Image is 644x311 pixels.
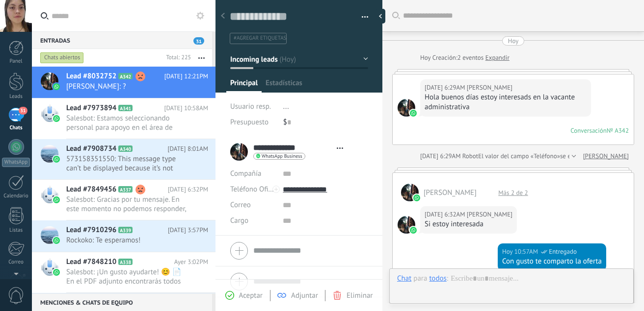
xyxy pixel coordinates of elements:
[164,72,208,81] span: [DATE] 12:21PM
[118,227,133,233] span: A339
[168,185,208,194] span: [DATE] 6:32PM
[53,237,60,244] img: waba.svg
[234,35,286,42] span: #agregar etiquetas
[425,210,467,219] div: [DATE] 6:32AM
[66,144,116,154] span: Lead #7908734
[66,72,116,81] span: Lead #8032752
[549,247,577,257] span: Entregado
[66,257,116,267] span: Lead #7848210
[2,158,30,167] div: WhatsApp
[32,98,215,139] a: Lead #7973894 A341 [DATE] 10:58AM Salesbot: Estamos seleccionando personal para apoyo en el área ...
[410,110,417,117] img: waba.svg
[291,291,318,300] span: Adjuntar
[32,31,212,49] div: Entradas
[2,193,30,199] div: Calendario
[230,102,271,111] span: Usuario resp.
[413,274,427,284] span: para
[230,213,275,229] div: Cargo
[66,225,116,235] span: Lead #7910296
[398,99,415,117] span: Lorena Andrade
[485,53,510,63] a: Expandir
[230,166,275,182] div: Compañía
[283,115,368,130] div: $
[457,53,483,63] span: 2 eventos
[420,151,462,161] div: [DATE] 6:29AM
[230,185,281,194] span: Teléfono Oficina
[66,195,189,214] span: Salesbot: Gracias por tu mensaje. En este momento no podemos responder, pero lo haremos lo antes ...
[607,126,629,135] div: № A342
[230,115,276,130] div: Presupuesto
[398,216,415,234] span: Lorena Andrade
[168,144,208,154] span: [DATE] 8:01AM
[230,78,258,93] span: Principal
[66,114,189,132] span: Salesbot: Estamos seleccionando personal para apoyo en el área de recursos humanos. No necesitas ...
[32,139,215,179] a: Lead #7908734 A340 [DATE] 8:01AM 573158351550: This message type can’t be displayed because it’s ...
[420,53,510,63] div: Creación:
[66,267,189,286] span: Salesbot: ¡Un gusto ayudarte! 😊 📄 En el PDF adjunto encontrarás todos los detalles de tu entrevis...
[53,83,60,90] img: waba.svg
[230,197,251,213] button: Correo
[583,151,629,161] a: [PERSON_NAME]
[118,105,133,111] span: A341
[401,184,419,201] span: Lorena Andrade
[283,102,289,111] span: ...
[2,227,30,234] div: Listas
[66,154,189,173] span: 573158351550: This message type can’t be displayed because it’s not supported yet.
[502,257,602,266] div: Con gusto te comparto la oferta
[66,82,189,91] span: [PERSON_NAME]: ?
[32,252,215,292] a: Lead #7848210 A338 Ayer 3:02PM Salesbot: ¡Un gusto ayudarte! 😊 📄 En el PDF adjunto encontrarás to...
[376,9,385,24] div: Ocultar
[425,93,587,112] div: Hola buenos días estoy interesads en la vacante administrativa
[230,118,268,127] span: Presupuesto
[53,196,60,203] img: waba.svg
[32,220,215,252] a: Lead #7910296 A339 [DATE] 3:57PM Rockoko: Te esperamos!
[19,107,27,115] span: 31
[230,217,248,224] span: Cargo
[2,94,30,100] div: Leads
[118,259,133,265] span: A338
[230,99,276,115] div: Usuario resp.
[164,103,208,113] span: [DATE] 10:58AM
[493,189,533,197] div: Más 2 de 2
[413,194,420,201] img: waba.svg
[230,182,275,197] button: Teléfono Oficina
[425,83,467,93] div: [DATE] 6:29AM
[266,78,302,93] span: Estadísticas
[467,83,512,93] span: Lorena Andrade
[410,227,417,234] img: waba.svg
[32,67,215,98] a: Lead #8032752 A342 [DATE] 12:21PM [PERSON_NAME]: ?
[462,152,478,160] span: Robot
[570,126,607,135] div: Conversación
[53,269,60,276] img: waba.svg
[66,103,116,113] span: Lead #7973894
[508,36,519,46] div: Hoy
[162,53,191,63] div: Total: 225
[2,259,30,265] div: Correo
[230,200,251,210] span: Correo
[429,274,446,283] div: todos
[347,291,373,300] span: Eliminar
[420,53,432,63] div: Hoy
[118,186,133,192] span: A337
[118,73,133,79] span: A342
[168,225,208,235] span: [DATE] 3:57PM
[174,257,208,267] span: Ayer 3:02PM
[32,293,212,311] div: Menciones & Chats de equipo
[424,188,477,197] span: Lorena Andrade
[262,154,302,159] span: WhatsApp Business
[239,291,263,300] span: Aceptar
[66,185,116,194] span: Lead #7849456
[53,156,60,163] img: waba.svg
[502,247,539,257] div: Hoy 10:57AM
[32,180,215,220] a: Lead #7849456 A337 [DATE] 6:32PM Salesbot: Gracias por tu mensaje. En este momento no podemos res...
[193,37,204,45] span: 31
[66,236,189,245] span: Rockoko: Te esperamos!
[53,115,60,122] img: waba.svg
[40,52,84,64] div: Chats abiertos
[2,58,30,65] div: Panel
[467,210,512,219] span: Lorena Andrade
[118,145,133,152] span: A340
[425,219,512,229] div: Si estoy interesada
[2,125,30,131] div: Chats
[478,151,560,161] span: El valor del campo «Teléfono»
